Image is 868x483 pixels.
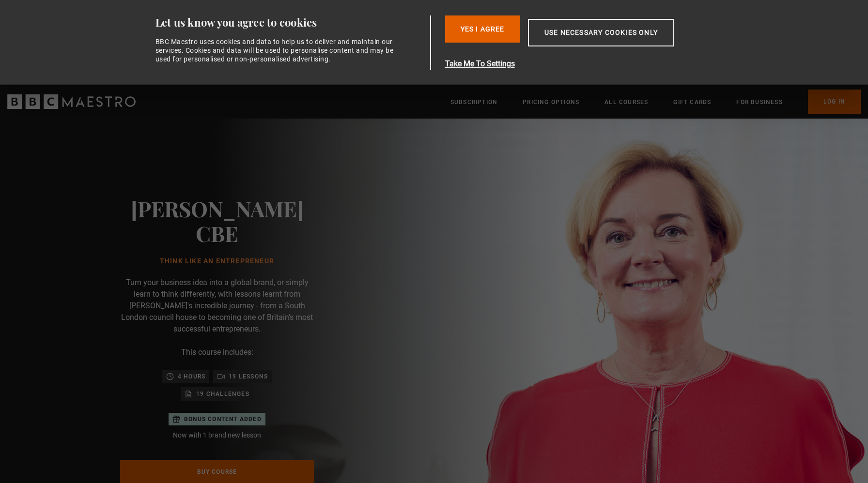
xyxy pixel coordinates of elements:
a: Subscription [450,97,497,107]
p: Turn your business idea into a global brand, or simply learn to think differently, with lessons l... [120,277,314,335]
p: Bonus content added [184,415,262,423]
a: Pricing Options [523,97,579,107]
p: 19 Challenges [196,389,249,399]
a: For business [736,97,782,107]
svg: BBC Maestro [7,94,136,109]
p: This course includes: [181,347,253,358]
div: Let us know you agree to cookies [155,15,427,30]
h1: Think Like an Entrepreneur [120,257,314,265]
a: Log In [808,90,861,114]
a: All Courses [604,97,648,107]
a: Gift Cards [673,97,711,107]
p: Now with 1 brand new lesson [169,430,265,440]
button: Take Me To Settings [445,58,720,70]
h2: [PERSON_NAME] CBE [120,196,314,246]
p: 4 hours [178,372,205,381]
button: Yes I Agree [445,15,520,43]
button: Use necessary cookies only [528,19,674,46]
div: BBC Maestro uses cookies and data to help us to deliver and maintain our services. Cookies and da... [155,37,400,64]
p: 19 lessons [229,372,268,381]
nav: Primary [450,90,861,114]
